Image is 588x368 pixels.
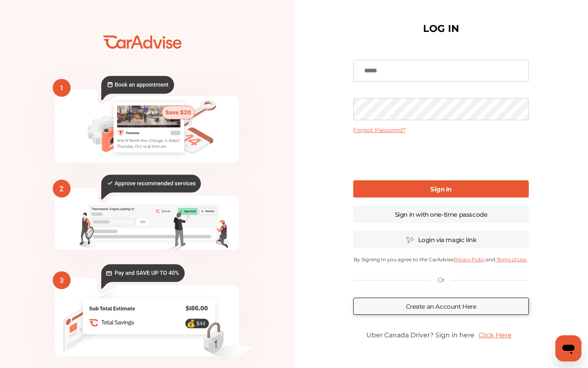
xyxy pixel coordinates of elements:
[454,256,486,263] a: Privacy Policy
[353,126,406,134] a: Forgot Password?
[353,298,529,315] a: Create an Account Here
[353,180,529,197] a: Sign In
[474,327,516,343] a: Click Here
[353,231,529,248] a: Login via magic link
[353,256,529,263] p: By Signing In you agree to the CarAdvise and .
[406,236,414,244] img: magic_icon.32c66aac.svg
[437,276,445,285] p: Or
[353,206,529,223] a: Sign in with one-time passcode
[379,140,503,172] iframe: reCAPTCHA
[423,25,459,33] h1: LOG IN
[555,335,581,361] iframe: Button to launch messaging window
[495,256,527,263] a: Terms of Use
[430,185,452,193] b: Sign In
[187,319,196,328] text: 💰
[366,331,474,339] span: Uber Canada Driver? Sign in here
